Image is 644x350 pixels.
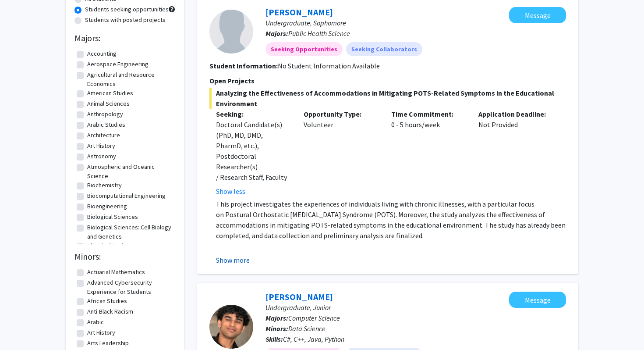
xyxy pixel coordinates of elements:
[288,29,350,38] span: Public Health Science
[209,61,278,70] b: Student Information:
[87,202,127,211] label: Bioengineering
[87,212,138,221] label: Biological Sciences
[265,324,288,333] b: Minors:
[87,241,143,250] label: Chemical Engineering
[304,109,378,119] p: Opportunity Type:
[87,120,125,129] label: Arabic Studies
[288,324,326,333] span: Data Science
[87,307,133,316] label: Anti-Black Racism
[216,119,290,182] div: Doctoral Candidate(s) (PhD, MD, DMD, PharmD, etc.), Postdoctoral Researcher(s) / Research Staff, ...
[216,109,290,119] p: Seeking:
[283,335,344,343] span: C#, C++, Java, Python
[216,186,245,196] button: Show less
[288,314,340,322] span: Computer Science
[7,311,37,343] iframe: Chat
[87,328,115,337] label: Art History
[87,181,122,190] label: Biochemistry
[74,251,175,262] h2: Minors:
[278,61,380,70] span: No Student Information Available
[265,314,288,322] b: Majors:
[265,303,331,312] span: Undergraduate, Junior
[87,318,104,327] label: Arabic
[509,7,566,23] button: Message Kelley May
[265,29,288,38] b: Majors:
[265,42,343,56] mat-chip: Seeking Opportunities
[265,335,283,343] b: Skills:
[87,70,173,89] label: Agricultural and Resource Economics
[87,223,173,241] label: Biological Sciences: Cell Biology and Genetics
[87,131,120,140] label: Architecture
[216,200,566,240] span: This project investigates the experiences of individuals living with chronic illnesses, with a pa...
[385,109,472,196] div: 0 - 5 hours/week
[87,296,127,306] label: African Studies
[87,268,145,277] label: Actuarial Mathematics
[87,152,116,161] label: Astronomy
[87,49,117,58] label: Accounting
[478,109,553,119] p: Application Deadline:
[265,18,346,27] span: Undergraduate, Sophomore
[297,109,385,196] div: Volunteer
[87,89,133,98] label: American Studies
[85,5,169,14] label: Students seeking opportunities
[87,99,130,108] label: Animal Sciences
[391,109,466,119] p: Time Commitment:
[87,60,149,69] label: Aerospace Engineering
[265,291,333,302] a: [PERSON_NAME]
[509,292,566,308] button: Message Sashvad Satish Kumar
[209,88,566,109] span: Analyzing the Effectiveness of Accommodations in Mitigating POTS-Related Symptoms in the Educatio...
[85,15,166,25] label: Students with posted projects
[346,42,422,56] mat-chip: Seeking Collaborators
[74,33,175,43] h2: Majors:
[216,255,250,265] button: Show more
[472,109,559,196] div: Not Provided
[87,162,173,181] label: Atmospheric and Oceanic Science
[209,76,255,85] span: Open Projects
[87,339,129,348] label: Arts Leadership
[87,141,115,150] label: Art History
[87,191,166,200] label: Biocomputational Engineering
[87,278,173,296] label: Advanced Cybersecurity Experience for Students
[87,110,123,119] label: Anthropology
[265,7,333,18] a: [PERSON_NAME]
